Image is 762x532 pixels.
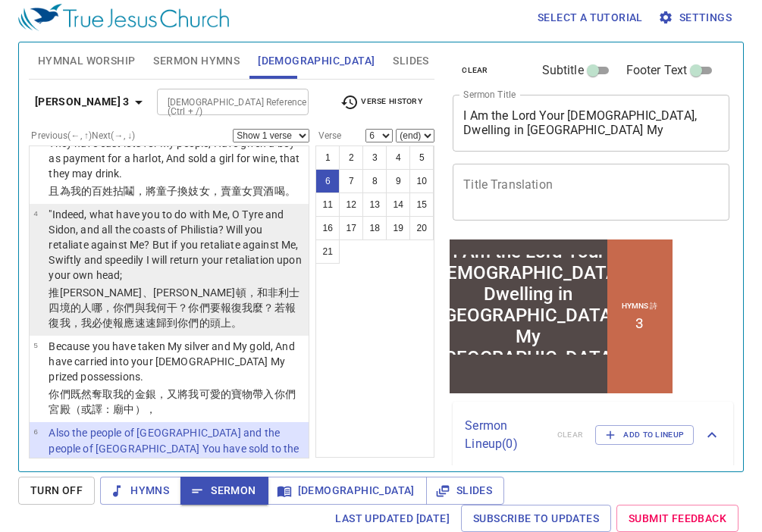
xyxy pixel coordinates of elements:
wh3196: 喝 [274,185,296,197]
span: Slides [393,52,428,70]
p: 且為我的百姓 [49,183,304,199]
p: Sermon Lineup ( 0 ) [465,417,545,453]
li: 3 [189,78,197,95]
span: Add to Lineup [605,428,684,442]
span: Hymns [112,481,169,500]
p: "Indeed, what have you to do with Me, O Tyre and Sidon, and all the coasts of Philistia? Will you... [49,207,304,283]
p: 推[PERSON_NAME] [49,285,304,330]
button: 11 [315,192,340,217]
wh2091: 銀 [49,388,296,415]
span: Submit Feedback [629,509,726,528]
button: 4 [386,146,410,170]
wh4120: 歸 [156,317,242,329]
iframe: from-child [447,236,676,396]
button: 7 [339,169,363,193]
p: Hymns 詩 [175,64,211,75]
span: [DEMOGRAPHIC_DATA] [258,52,375,70]
button: 20 [409,216,434,240]
wh7218: 。 [231,317,242,329]
span: Settings [661,8,732,27]
button: 3 [362,146,387,170]
wh1576: 速速 [135,317,243,329]
p: They have cast lots for My people, Have given a boy as payment for a harlot, And sold a girl for ... [49,136,304,181]
wh4376: 童女 [231,185,296,197]
span: Sermon [193,481,256,500]
wh3206: 換妓女 [177,185,296,197]
span: Footer Text [626,61,688,80]
button: Slides [426,477,504,505]
button: 1 [315,146,340,170]
span: clear [462,64,488,77]
span: Slides [438,481,492,500]
b: [PERSON_NAME] 3 [35,92,130,111]
p: 你們既然奪取 [49,386,304,417]
button: 15 [409,192,434,217]
span: Select a tutorial [538,8,643,27]
button: 17 [339,216,363,240]
wh6865: 、[PERSON_NAME]頓 [49,286,299,329]
button: 9 [386,169,410,193]
p: Also the people of [GEOGRAPHIC_DATA] and the people of [GEOGRAPHIC_DATA] You have sold to the [DE... [49,425,304,486]
button: Verse History [331,91,431,114]
wh6429: 四境 [49,302,295,329]
label: Verse [315,131,341,140]
span: Turn Off [30,481,83,500]
button: 18 [362,216,387,240]
button: 21 [315,239,340,264]
wh6721: ，和非利士 [49,286,299,329]
button: 14 [386,192,410,217]
button: Settings [655,4,738,32]
input: Type Bible Reference [161,93,279,111]
span: Last updated [DATE] [335,509,450,528]
wh1964: （或譯：廟中）， [71,403,156,415]
div: Sermon Lineup(0)clearAdd to Lineup [453,402,733,468]
button: [DEMOGRAPHIC_DATA] [268,477,427,505]
wh3032: 鬮 [124,185,295,197]
span: Verse History [340,93,422,111]
button: 5 [409,146,434,170]
label: Previous (←, ↑) Next (→, ↓) [31,131,135,140]
wh2181: ，賣 [210,185,296,197]
button: Turn Off [18,477,95,505]
button: 12 [339,192,363,217]
button: Sermon [180,477,268,505]
wh3207: 買酒 [252,185,296,197]
span: Hymnal Worship [38,52,136,70]
button: 6 [315,169,340,193]
wh3947: 我的金 [49,388,296,415]
span: 6 [33,427,37,436]
wh1552: 的人哪，你們與我何干？你們要報復 [49,302,295,329]
span: Sermon Hymns [153,52,240,70]
button: Select a tutorial [532,4,649,32]
button: 19 [386,216,410,240]
button: 8 [362,169,387,193]
img: True Jesus Church [18,4,229,31]
wh1580: 我，我必使報應 [60,317,243,329]
wh8354: 。 [285,185,296,197]
button: clear [453,61,497,80]
wh7725: 到你們的頭上 [167,317,242,329]
wh5971: 拈 [113,185,296,197]
button: 2 [339,146,363,170]
wh3701: ，又將我可愛的 [49,388,296,415]
span: 5 [33,341,37,349]
span: [DEMOGRAPHIC_DATA] [280,481,415,500]
button: Hymns [100,477,181,505]
button: [PERSON_NAME] 3 [29,88,154,116]
textarea: I Am the Lord Your [DEMOGRAPHIC_DATA], Dwelling in [GEOGRAPHIC_DATA] My [GEOGRAPHIC_DATA] [463,108,719,137]
wh1486: ，將童子 [135,185,296,197]
span: Subscribe to Updates [473,509,599,528]
p: Because you have taken My silver and My gold, And have carried into your [DEMOGRAPHIC_DATA] My pr... [49,339,304,384]
span: 4 [33,209,37,217]
button: Add to Lineup [595,425,694,445]
button: 13 [362,192,387,217]
span: Subtitle [542,61,584,80]
button: 10 [409,169,434,193]
button: 16 [315,216,340,240]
